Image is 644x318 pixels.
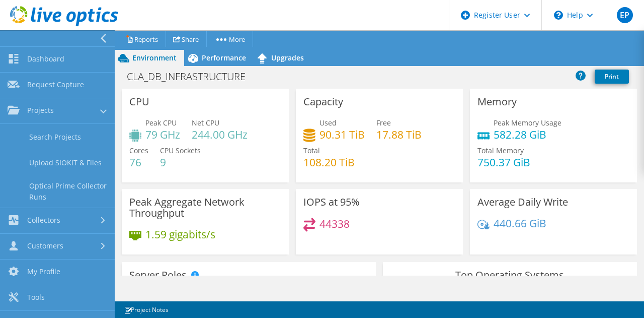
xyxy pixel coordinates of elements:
h4: 17.88 TiB [376,129,422,140]
h4: 9 [160,157,201,168]
span: Peak CPU [145,118,177,128]
a: Reports [118,31,166,47]
h4: 750.37 GiB [477,157,530,168]
h1: CLA_DB_INFRASTRUCTURE [122,71,261,82]
h3: CPU [129,96,149,107]
span: CPU Sockets [160,146,201,155]
span: Performance [202,53,246,62]
a: Print [595,70,629,84]
a: More [206,31,253,47]
span: Used [319,118,337,128]
h4: 1.59 gigabits/s [145,229,215,240]
h3: Peak Aggregate Network Throughput [129,197,281,219]
h3: Memory [477,96,517,107]
a: Project Notes [117,303,176,316]
span: Net CPU [192,118,219,128]
h4: 440.66 GiB [494,218,546,229]
span: Free [376,118,391,128]
h4: 244.00 GHz [192,129,248,140]
h4: 76 [129,157,148,168]
a: Share [166,31,207,47]
span: EP [617,7,633,23]
h4: 79 GHz [145,129,180,140]
h3: Average Daily Write [477,197,568,208]
h4: 108.20 TiB [303,157,355,168]
h3: IOPS at 95% [303,197,360,208]
span: Upgrades [271,53,304,62]
h4: 90.31 TiB [319,129,365,140]
h4: 582.28 GiB [494,129,561,140]
svg: \n [554,11,563,20]
h3: Top Operating Systems [390,270,629,281]
span: Total Memory [477,146,524,155]
span: Peak Memory Usage [494,118,561,128]
h3: Capacity [303,96,343,107]
h4: 44338 [319,218,350,229]
span: Cores [129,146,148,155]
span: Environment [132,53,177,62]
h3: Server Roles [129,270,187,281]
span: Total [303,146,320,155]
